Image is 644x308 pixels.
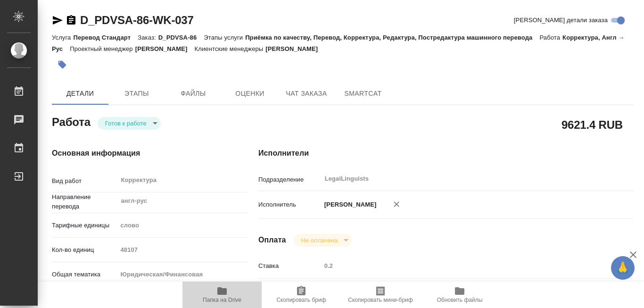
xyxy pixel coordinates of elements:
[135,45,195,52] p: [PERSON_NAME]
[52,192,117,211] p: Направление перевода
[52,148,221,159] h4: Основная информация
[171,88,216,100] span: Файлы
[66,15,77,26] button: Скопировать ссылку
[158,34,204,41] p: D_PDVSA-86
[258,200,321,209] p: Исполнитель
[321,200,377,209] p: [PERSON_NAME]
[52,221,117,230] p: Тарифные единицы
[98,117,161,130] div: Готов к работе
[245,34,539,41] p: Приёмка по качеству, Перевод, Корректура, Редактура, Постредактура машинного перевода
[117,217,248,233] div: слово
[321,259,603,273] input: Пустое поле
[294,234,352,247] div: Готов к работе
[258,175,321,184] p: Подразделение
[298,236,340,244] button: Не оплачена
[262,282,341,308] button: Скопировать бриф
[276,297,326,303] span: Скопировать бриф
[204,34,245,41] p: Этапы услуги
[52,176,117,186] p: Вид работ
[80,14,194,26] a: D_PDVSA-86-WK-037
[258,148,634,159] h4: Исполнители
[52,54,73,75] button: Добавить тэг
[138,34,158,41] p: Заказ:
[182,282,262,308] button: Папка на Drive
[258,234,286,246] h4: Оплата
[195,45,266,52] p: Клиентские менеджеры
[114,88,159,100] span: Этапы
[227,88,272,100] span: Оценки
[117,266,248,283] div: Юридическая/Финансовая
[348,297,413,303] span: Скопировать мини-бриф
[561,117,623,133] h2: 9621.4 RUB
[514,16,608,25] span: [PERSON_NAME] детали заказа
[102,119,149,127] button: Готов к работе
[341,282,420,308] button: Скопировать мини-бриф
[340,88,386,100] span: SmartCat
[386,194,407,215] button: Удалить исполнителя
[420,282,499,308] button: Обновить файлы
[52,245,117,255] p: Кол-во единиц
[284,88,329,100] span: Чат заказа
[615,258,631,278] span: 🙏
[539,34,562,41] p: Работа
[58,88,103,100] span: Детали
[52,270,117,279] p: Общая тематика
[117,243,248,257] input: Пустое поле
[73,34,138,41] p: Перевод Стандарт
[52,15,63,26] button: Скопировать ссылку для ЯМессенджера
[437,297,483,303] span: Обновить файлы
[52,113,91,130] h2: Работа
[52,34,73,41] p: Услуга
[258,261,321,271] p: Ставка
[265,45,325,52] p: [PERSON_NAME]
[70,45,135,52] p: Проектный менеджер
[203,297,241,303] span: Папка на Drive
[611,256,635,280] button: 🙏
